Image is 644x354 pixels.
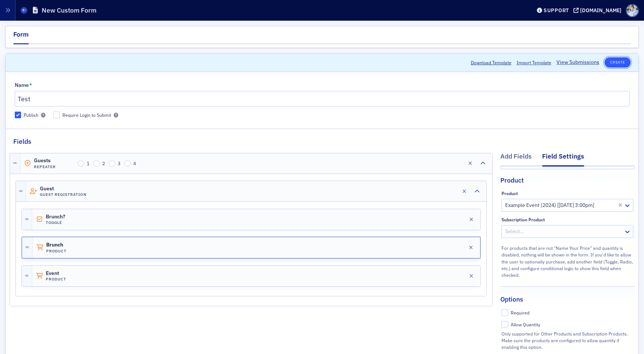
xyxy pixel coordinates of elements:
button: Create [604,57,631,68]
span: 2 [102,160,105,166]
span: Brunch [46,242,88,248]
button: [DOMAIN_NAME] [573,8,624,13]
input: Required [501,309,508,316]
span: 4 [133,160,136,166]
input: Allow Quantity [501,321,508,328]
input: Publish [15,112,21,118]
h2: Product [500,176,524,185]
span: Guests [34,158,75,164]
button: Download Template [471,59,511,66]
h1: New Custom Form [42,6,96,15]
span: 3 [118,160,120,166]
input: 4 [124,160,131,167]
span: Guest [40,186,81,192]
div: Product [501,191,518,196]
input: 2 [93,160,100,167]
span: 1 [87,160,89,166]
h4: Guest Registration [40,192,87,197]
h2: Fields [13,137,31,146]
span: Event [46,270,87,276]
div: Subscription Product [501,217,545,222]
div: Support [544,7,569,14]
h4: Toggle [46,220,87,225]
div: Required [511,310,530,316]
abbr: This field is required [29,82,32,88]
span: Profile [626,4,639,17]
div: Name [15,82,29,89]
div: [DOMAIN_NAME] [580,7,621,14]
div: Form [13,30,29,44]
div: Add Fields [500,152,532,165]
div: Allow Quantity [511,321,540,328]
div: Only supported for Other Products and Subscription Products. Make sure the products are configure... [501,330,633,351]
h2: Options [500,295,523,304]
div: Field Settings [542,152,584,166]
span: Import Template [517,59,551,66]
input: 1 [78,160,85,167]
div: Require Login to Submit [62,112,111,118]
span: Brunch? [46,214,87,220]
div: Publish [24,112,38,118]
span: View Submissions [556,58,599,66]
h4: Product [46,249,88,253]
input: Require Login to Submit [53,112,60,118]
input: 3 [109,160,116,167]
h4: Repeater [34,164,75,169]
div: For products that are not "Name Your Price" and quantity is disabled, nothing will be shown in th... [501,243,633,278]
h4: Product [46,277,87,282]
